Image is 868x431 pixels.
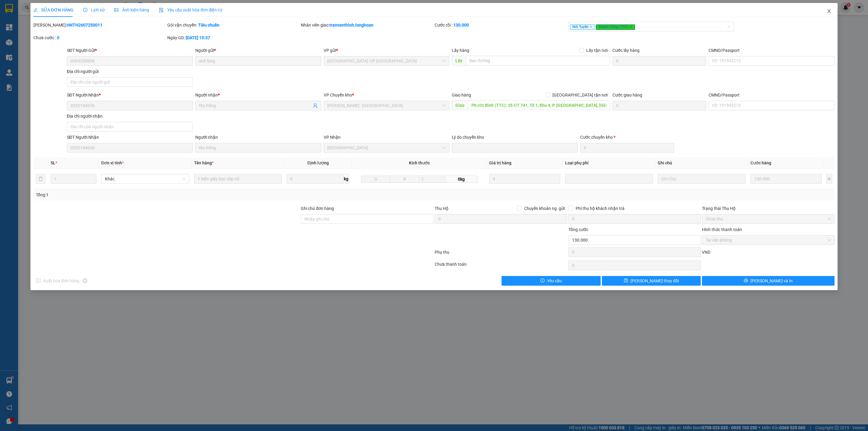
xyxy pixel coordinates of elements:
[452,134,578,141] div: Lý do chuyển kho
[57,35,59,40] b: 0
[612,101,706,110] input: Cước giao hàng
[419,176,445,183] input: C
[67,113,193,119] div: Địa chỉ người nhận
[167,34,300,41] div: Ngày GD:
[702,276,835,286] button: printer[PERSON_NAME] và In
[114,8,118,12] span: picture
[329,23,373,27] b: tranvanthinh.longhoan
[114,8,149,12] span: Ảnh kiện hàng
[313,103,318,108] span: user-add
[540,278,545,283] span: exclamation-circle
[709,47,835,54] div: CMND/Passport
[195,92,321,98] div: Người nhận
[612,93,642,97] label: Cước giao hàng
[744,278,748,283] span: printer
[36,192,335,198] div: Tổng: 1
[706,236,831,245] span: Tại văn phòng
[702,250,710,255] span: VND
[466,56,610,65] input: Dọc đường
[468,100,610,110] input: Dọc đường
[452,56,466,65] span: Lấy
[568,227,588,232] span: Tổng cước
[630,25,633,28] span: close
[563,157,656,169] th: Loại phụ phí
[434,249,568,259] div: Phụ thu
[327,143,446,152] span: Bình Phước
[361,176,390,183] input: D
[502,276,601,286] button: exclamation-circleYêu cầu
[750,174,822,184] input: 0
[307,160,329,165] span: Định lượng
[67,92,193,98] div: SĐT Người Nhận
[489,160,511,165] span: Giá trị hàng
[624,278,628,283] span: save
[67,134,193,141] div: SĐT Người Nhận
[67,122,193,132] input: Địa chỉ của người nhận
[584,47,610,54] span: Lấy tận nơi
[612,48,640,53] label: Cước lấy hàng
[709,92,835,98] div: CMND/Passport
[198,23,219,27] b: Tiêu chuẩn
[159,8,222,12] span: Yêu cầu xuất hóa đơn điện tử
[195,47,321,54] div: Người gửi
[658,174,746,184] input: Ghi Chú
[452,93,471,97] span: Giao hàng
[489,174,560,184] input: 0
[706,214,831,223] span: Chưa thu
[33,8,74,12] span: SỬA ĐƠN HÀNG
[573,205,627,212] span: Phí thu hộ khách nhận trả
[596,24,635,30] span: Thành Công (TCC)
[67,77,193,87] input: Địa chỉ của người gửi
[36,174,46,184] button: delete
[452,48,469,53] span: Lấy hàng
[327,101,446,110] span: Hồ Chí Minh : Kho Quận 12
[324,134,450,141] div: VP Nhận
[631,277,679,284] span: [PERSON_NAME] thay đổi
[51,160,55,165] span: SL
[590,25,593,28] span: close
[390,176,419,183] input: R
[453,23,469,27] b: 130.000
[452,100,468,110] span: Giao
[550,92,610,98] span: [GEOGRAPHIC_DATA] tận nơi
[33,22,166,28] div: [PERSON_NAME]:
[434,261,568,271] div: Chưa thanh toán
[194,174,282,184] input: VD: Bàn, Ghế
[702,205,835,212] div: Trạng thái Thu Hộ
[826,174,832,184] button: plus
[655,157,748,169] th: Ghi chú
[750,277,793,284] span: [PERSON_NAME] và In
[324,93,352,97] span: VP Chuyển kho
[67,68,193,75] div: Địa chỉ người gửi
[83,279,87,283] span: info-circle
[301,206,334,211] label: Ghi chú đơn hàng
[194,160,214,165] span: Tên hàng
[827,9,832,14] span: close
[301,22,433,28] div: Nhân viên giao:
[435,22,567,28] div: Cước rồi :
[821,3,838,20] button: Close
[343,174,349,184] span: kg
[159,8,164,13] img: icon
[33,8,38,12] span: edit
[41,277,82,284] span: Xuất hóa đơn hàng
[186,35,210,40] b: [DATE] 15:37
[435,206,448,211] span: Thu Hộ
[195,134,321,141] div: Người nhận
[702,227,742,232] label: Hình thức thanh toán
[83,8,105,12] span: Lịch sử
[167,22,300,28] div: Gói vận chuyển:
[580,134,674,141] div: Cước chuyển kho
[83,8,87,12] span: clock-circle
[101,160,124,165] span: Đơn vị tính
[301,214,433,224] input: Ghi chú đơn hàng
[750,160,771,165] span: Cước hàng
[324,47,450,54] div: VP gửi
[547,277,562,284] span: Yêu cầu
[602,276,701,286] button: save[PERSON_NAME] thay đổi
[612,56,706,66] input: Cước lấy hàng
[105,174,186,183] span: Khác
[33,34,166,41] div: Chưa cước :
[409,160,430,165] span: Kích thước
[67,23,102,27] b: HNTH2607250011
